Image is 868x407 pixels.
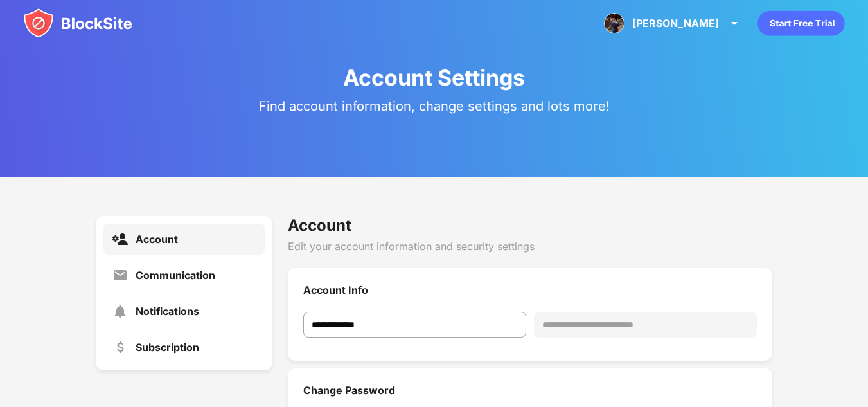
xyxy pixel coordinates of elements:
div: Account Info [303,284,757,296]
div: Account [288,216,772,235]
div: Edit your account information and security settings [288,240,772,253]
div: Communication [136,269,215,282]
div: animation [757,10,845,36]
img: settings-subscription.svg [112,339,128,355]
img: settings-communication.svg [112,267,128,283]
img: settings-account-active.svg [112,231,128,247]
a: Notifications [103,296,265,327]
div: Notifications [136,305,199,318]
div: Account Settings [343,64,525,91]
a: Account [103,224,265,255]
a: Communication [103,260,265,291]
a: Subscription [103,332,265,363]
img: ACg8ocJ9IkF_qduSKdHm8bOL4ABuBQsQt6lGBK769oDESggKwqjHnE1U=s96-c [604,13,624,33]
div: [PERSON_NAME] [632,17,719,30]
div: Subscription [136,341,199,354]
img: blocksite-icon.svg [23,8,132,39]
div: Account [136,233,178,246]
img: settings-notifications.svg [112,303,128,319]
div: Change Password [303,384,757,397]
div: Find account information, change settings and lots more! [259,98,610,114]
